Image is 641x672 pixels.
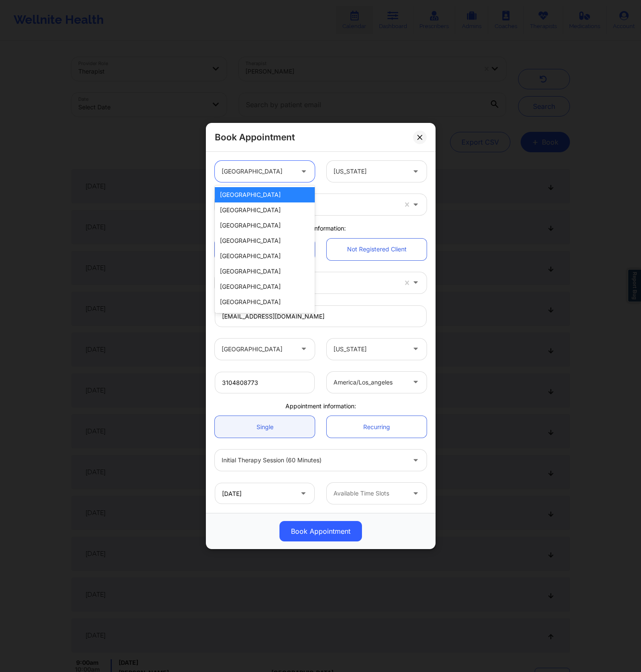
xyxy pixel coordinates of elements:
div: [GEOGRAPHIC_DATA] [215,294,315,310]
div: Initial Therapy Session (60 minutes) [222,450,405,471]
a: Not Registered Client [327,239,427,260]
div: Client information: [209,224,433,233]
input: Patient's Email [215,305,427,327]
div: america/los_angeles [333,372,405,393]
button: Book Appointment [279,521,362,541]
h2: Book Appointment [215,131,295,143]
div: [PERSON_NAME] [222,272,397,293]
div: [PERSON_NAME] [222,194,397,215]
div: Appointment information: [209,402,433,410]
div: [GEOGRAPHIC_DATA] [215,279,315,294]
div: [GEOGRAPHIC_DATA] [215,310,315,325]
a: Registered Member [215,239,315,260]
div: [GEOGRAPHIC_DATA] [215,218,315,233]
input: Patient's Phone Number [215,372,315,393]
div: [GEOGRAPHIC_DATA] [215,233,315,248]
div: [GEOGRAPHIC_DATA] [222,339,293,360]
a: Recurring [327,416,427,438]
div: [US_STATE] [333,339,405,360]
div: [GEOGRAPHIC_DATA] [215,248,315,264]
div: [GEOGRAPHIC_DATA] [222,161,293,182]
input: MM/DD/YYYY [215,483,315,504]
div: [GEOGRAPHIC_DATA] [215,187,315,202]
a: Single [215,416,315,438]
div: [GEOGRAPHIC_DATA] [215,264,315,279]
div: [US_STATE] [333,161,405,182]
div: [GEOGRAPHIC_DATA] [215,202,315,218]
